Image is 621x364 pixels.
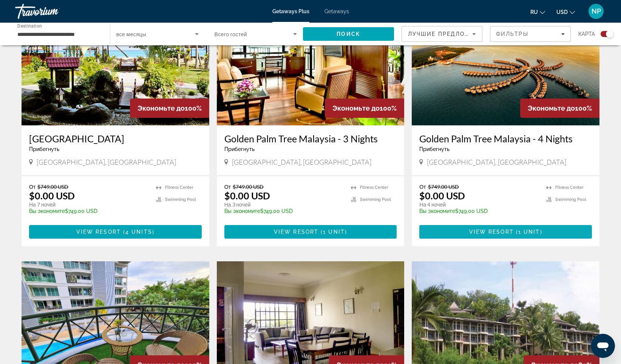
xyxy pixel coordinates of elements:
p: $0.00 USD [29,190,75,201]
button: User Menu [586,3,606,19]
span: Fitness Center [555,185,584,190]
input: Select destination [17,30,100,39]
span: Экономьте до [137,104,185,112]
img: Golden Palm Tree Malaysia - 3 Nights [217,5,405,125]
span: [GEOGRAPHIC_DATA], [GEOGRAPHIC_DATA] [232,158,371,166]
span: От [419,184,426,190]
mat-select: Sort by [408,29,476,39]
p: На 3 ночей [224,201,344,208]
span: Вы экономите [419,208,455,214]
div: 100% [520,99,599,118]
span: View Resort [274,229,318,235]
iframe: Schaltfläche zum Öffnen des Messaging-Fensters [591,334,615,358]
span: 4 units [125,229,152,235]
span: Swimming Pool [165,197,196,202]
span: NP [592,8,601,15]
p: $749.00 USD [224,208,344,214]
p: $749.00 USD [29,208,148,214]
span: View Resort [76,229,121,235]
span: 1 unit [518,229,540,235]
button: Filters [490,26,571,42]
span: карта [578,29,595,39]
button: Change language [530,6,545,17]
span: Всего гостей [215,31,247,37]
a: Getaways Plus [272,8,309,14]
span: все месяцы [116,31,147,37]
p: На 4 ночей [419,201,539,208]
a: Golden Palm Tree Malaysia - 3 Nights [224,133,397,144]
span: $749.00 USD [428,184,459,190]
span: Вы экономите [29,208,65,214]
img: Golden Palm Tree Malaysia - 4 Nights [412,5,599,125]
a: Golden Palm Tree Malaysia - 4 Nights [419,133,592,144]
button: Search [303,27,394,41]
span: [GEOGRAPHIC_DATA], [GEOGRAPHIC_DATA] [427,158,566,166]
span: [GEOGRAPHIC_DATA], [GEOGRAPHIC_DATA] [37,158,176,166]
span: Destination [17,23,42,28]
span: $749.00 USD [37,184,68,190]
span: USD [556,9,568,15]
a: Travorium [15,2,91,21]
div: 100% [325,99,404,118]
a: Getaways [324,8,349,14]
span: Поиск [337,31,360,37]
span: ( ) [318,229,347,235]
span: Экономьте до [332,104,380,112]
a: [GEOGRAPHIC_DATA] [29,133,202,144]
p: $0.00 USD [224,190,270,201]
p: На 7 ночей [29,201,148,208]
span: От [224,184,231,190]
span: ru [530,9,538,15]
span: Swimming Pool [360,197,391,202]
span: 1 unit [323,229,345,235]
img: Berjaya Tioman Resort [22,5,209,125]
span: Fitness Center [360,185,388,190]
span: Вы экономите [224,208,260,214]
p: $749.00 USD [419,208,539,214]
div: 100% [130,99,209,118]
span: Прибегнуть [224,146,255,152]
button: View Resort(4 units) [29,225,202,239]
span: Лучшие предложения [408,31,488,37]
span: Прибегнуть [419,146,450,152]
button: Change currency [556,6,575,17]
span: Фильтры [496,31,528,37]
span: View Resort [469,229,514,235]
span: Fitness Center [165,185,193,190]
span: Прибегнуть [29,146,59,152]
span: $749.00 USD [233,184,264,190]
button: View Resort(1 unit) [224,225,397,239]
span: Экономьте до [528,104,575,112]
span: Swimming Pool [555,197,586,202]
span: ( ) [121,229,154,235]
span: ( ) [514,229,542,235]
p: $0.00 USD [419,190,465,201]
button: View Resort(1 unit) [419,225,592,239]
span: От [29,184,36,190]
